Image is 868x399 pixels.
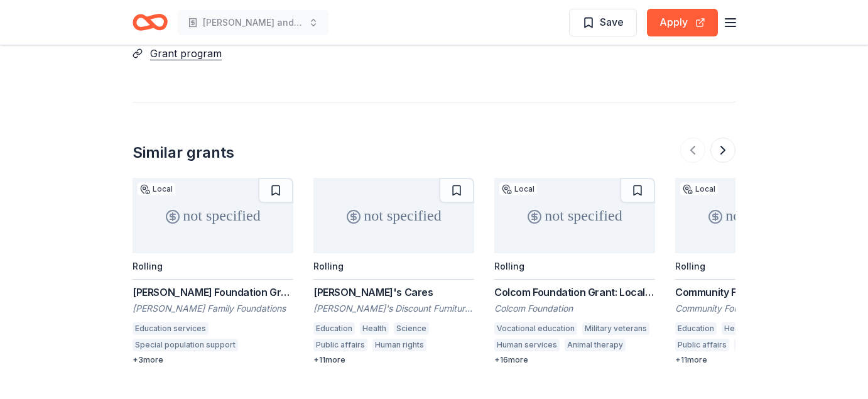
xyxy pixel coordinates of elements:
div: Local [499,183,537,195]
div: not specified [313,178,474,253]
div: Rolling [313,261,344,271]
div: Education services [133,322,209,335]
div: Local [138,183,175,195]
div: Vocational education [494,322,577,335]
div: Local [680,183,718,195]
a: not specifiedLocalRollingCommunity Foundation of [GEOGRAPHIC_DATA] LOICommunity Foundation of [GE... [675,178,836,365]
div: Health [360,322,389,335]
div: Human services [494,339,560,351]
button: Grant program [150,45,222,62]
div: Community Foundation of [GEOGRAPHIC_DATA] LOI [675,285,836,300]
div: Rolling [675,261,705,271]
div: + 11 more [675,355,836,365]
div: not specified [675,178,836,253]
div: + 16 more [494,355,655,365]
div: Special population support [133,339,238,351]
a: Home [133,8,168,37]
div: Health [722,322,751,335]
div: [PERSON_NAME]'s Discount Furniture Charitable Foundation [313,302,474,315]
div: [PERSON_NAME] Family Foundations [133,302,293,315]
div: + 3 more [133,355,293,365]
a: not specifiedLocalRolling[PERSON_NAME] Foundation Grant[PERSON_NAME] Family FoundationsEducation ... [133,178,293,365]
div: [PERSON_NAME]'s Cares [313,285,474,300]
a: not specifiedRolling[PERSON_NAME]'s Cares[PERSON_NAME]'s Discount Furniture Charitable Foundation... [313,178,474,365]
div: not specified [494,178,655,253]
span: [PERSON_NAME] and [PERSON_NAME][GEOGRAPHIC_DATA] [203,15,303,30]
div: Military veterans [582,322,649,335]
div: Human rights [372,339,426,351]
div: Colcom Foundation [494,302,655,315]
div: Rolling [133,261,163,271]
div: + 11 more [313,355,474,365]
span: Save [600,14,624,30]
div: Similar grants [133,143,234,163]
a: not specifiedLocalRollingColcom Foundation Grant: Local Environment & CommunityColcom FoundationV... [494,178,655,365]
div: Education [675,322,717,335]
div: Public affairs [313,339,367,351]
div: Community Foundation of [GEOGRAPHIC_DATA] [675,302,836,315]
div: Colcom Foundation Grant: Local Environment & Community [494,285,655,300]
button: [PERSON_NAME] and [PERSON_NAME][GEOGRAPHIC_DATA] [178,10,328,35]
button: Save [569,9,637,36]
div: Science [394,322,429,335]
button: Apply [647,9,718,36]
div: Rolling [494,261,524,271]
div: [PERSON_NAME] Foundation Grant [133,285,293,300]
div: not specified [133,178,293,253]
div: Animal therapy [565,339,626,351]
div: Education [313,322,355,335]
div: Public affairs [675,339,729,351]
div: Human rights [734,339,788,351]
